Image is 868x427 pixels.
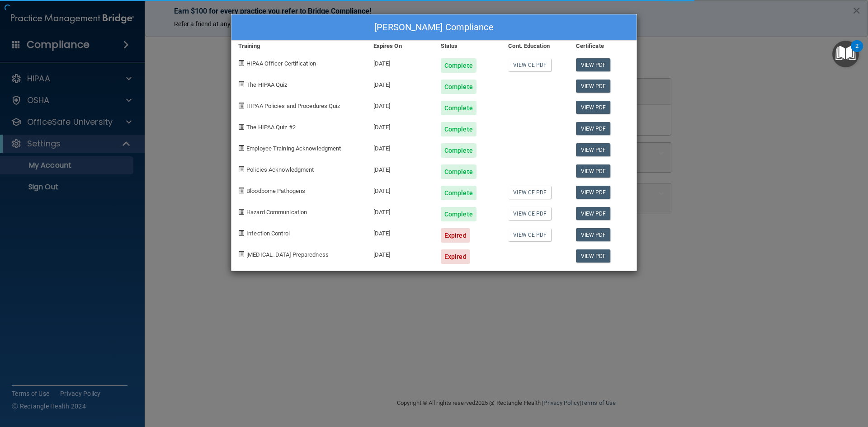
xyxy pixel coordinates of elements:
[367,243,434,264] div: [DATE]
[441,207,476,221] div: Complete
[576,249,611,263] a: View PDF
[246,145,341,152] span: Employee Training Acknowledgment
[367,52,434,73] div: [DATE]
[441,249,470,264] div: Expired
[246,209,307,216] span: Hazard Communication
[246,251,329,258] span: [MEDICAL_DATA] Preparedness
[367,179,434,200] div: [DATE]
[441,228,470,243] div: Expired
[576,80,611,93] a: View PDF
[508,186,551,199] a: View CE PDF
[508,58,551,71] a: View CE PDF
[367,221,434,243] div: [DATE]
[441,58,476,73] div: Complete
[367,136,434,158] div: [DATE]
[576,58,611,71] a: View PDF
[441,80,476,94] div: Complete
[855,46,859,58] div: 2
[576,164,611,178] a: View PDF
[441,143,476,158] div: Complete
[246,81,287,88] span: The HIPAA Quiz
[367,200,434,221] div: [DATE]
[441,186,476,200] div: Complete
[569,41,637,52] div: Certificate
[367,158,434,179] div: [DATE]
[576,228,611,241] a: View PDF
[367,94,434,115] div: [DATE]
[832,41,859,67] button: Open Resource Center, 2 new notifications
[367,41,434,52] div: Expires On
[576,122,611,135] a: View PDF
[576,186,611,199] a: View PDF
[246,188,305,194] span: Bloodborne Pathogens
[231,41,367,52] div: Training
[441,122,476,136] div: Complete
[576,207,611,220] a: View PDF
[508,207,551,220] a: View CE PDF
[246,60,316,67] span: HIPAA Officer Certification
[231,14,637,41] div: [PERSON_NAME] Compliance
[501,41,569,52] div: Cont. Education
[367,115,434,136] div: [DATE]
[576,143,611,156] a: View PDF
[246,103,340,109] span: HIPAA Policies and Procedures Quiz
[441,101,476,115] div: Complete
[246,166,314,173] span: Policies Acknowledgment
[576,101,611,114] a: View PDF
[508,228,551,241] a: View CE PDF
[441,164,476,179] div: Complete
[434,41,501,52] div: Status
[246,230,290,237] span: Infection Control
[246,124,296,131] span: The HIPAA Quiz #2
[367,73,434,94] div: [DATE]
